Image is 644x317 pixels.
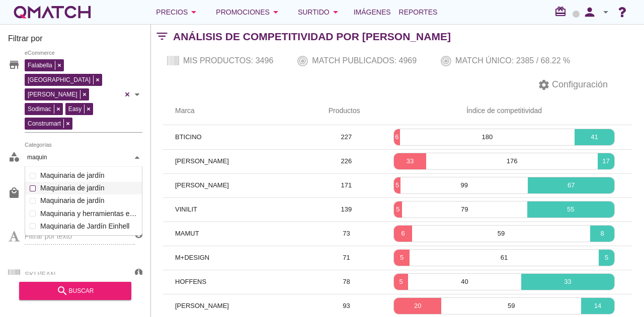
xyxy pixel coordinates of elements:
[426,156,598,166] p: 176
[122,57,132,132] div: Clear all
[216,6,282,18] div: Promociones
[175,254,209,261] span: M+DESIGN
[575,132,614,142] p: 41
[175,230,199,237] span: MAMUT
[599,253,614,263] p: 5
[19,282,131,300] button: buscar
[316,197,376,222] td: 139
[188,6,200,18] i: arrow_drop_down
[173,29,451,45] h2: Análisis de competitividad por [PERSON_NAME]
[330,6,342,18] i: arrow_drop_down
[410,253,599,263] p: 61
[25,104,54,114] span: Sodimac
[316,125,376,149] td: 227
[394,229,412,239] p: 6
[156,6,200,18] div: Precios
[290,2,350,22] button: Surtido
[590,229,614,239] p: 8
[8,59,20,71] i: store
[298,6,342,18] div: Surtido
[528,180,614,190] p: 67
[316,149,376,173] td: 226
[148,2,208,22] button: Precios
[25,61,55,70] span: Falabella
[163,97,316,125] th: Marca: Not sorted.
[270,6,282,18] i: arrow_drop_down
[316,173,376,197] td: 171
[316,222,376,246] td: 73
[66,104,85,114] span: Easy
[151,36,173,37] i: filter_list
[56,285,68,297] i: search
[316,246,376,270] td: 71
[38,220,139,233] label: Maquinaria de Jardín Einhell
[394,253,410,263] p: 5
[441,301,581,311] p: 59
[394,301,441,311] p: 20
[554,6,571,18] i: redeem
[400,180,528,190] p: 99
[395,2,442,22] a: Reportes
[521,277,614,287] p: 33
[550,78,608,91] span: Configuración
[175,157,229,165] span: [PERSON_NAME]
[600,6,612,18] i: arrow_drop_down
[38,169,139,182] label: Maquinaria de jardín
[598,156,614,166] p: 17
[27,285,123,297] div: buscar
[175,181,229,189] span: [PERSON_NAME]
[38,182,139,194] label: Maquinaria de jardín
[354,6,391,18] span: Imágenes
[8,33,142,49] h3: Filtrar por
[175,133,202,141] span: BTICINO
[175,302,229,309] span: [PERSON_NAME]
[527,204,614,215] p: 55
[530,76,616,94] button: Configuración
[581,301,614,311] p: 14
[316,97,376,125] th: Productos: Not sorted.
[394,204,402,215] p: 5
[38,194,139,207] label: Maquinaria de jardín
[394,180,400,190] p: 5
[175,205,197,213] span: VINILIT
[408,277,521,287] p: 40
[399,6,438,18] span: Reportes
[8,187,20,199] i: local_mall
[25,119,63,128] span: Construmart
[402,204,527,215] p: 79
[25,90,80,99] span: [PERSON_NAME]
[538,79,550,91] i: settings
[394,277,408,287] p: 5
[316,270,376,294] td: 78
[580,5,600,19] i: person
[12,2,93,22] a: white-qmatch-logo
[400,132,575,142] p: 180
[394,156,426,166] p: 33
[25,75,93,84] span: [GEOGRAPHIC_DATA]
[8,151,20,163] i: category
[38,207,139,220] label: Maquinaria y herramientas estacionarias
[175,278,206,285] span: HOFFENS
[412,229,590,239] p: 59
[394,132,400,142] p: 6
[376,97,632,125] th: Índice de competitividad: Not sorted.
[350,2,395,22] a: Imágenes
[208,2,290,22] button: Promociones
